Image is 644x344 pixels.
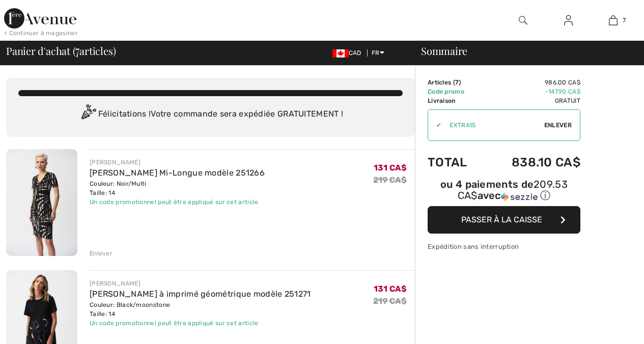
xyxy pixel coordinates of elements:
[373,296,407,306] s: 219 CA$
[373,175,407,185] s: 219 CA$
[4,8,76,28] img: 1ère Avenue
[409,46,638,56] div: Sommaire
[90,168,265,178] a: [PERSON_NAME] Mi-Longue modèle 251266
[75,43,79,56] span: 7
[374,163,407,173] span: 131 CA$
[90,197,265,207] div: Un code promotionnel peut être appliqué sur cet article
[428,242,580,251] div: Expédition sans interruption
[428,206,580,234] button: Passer à la caisse
[372,49,384,56] span: FR
[461,215,542,224] span: Passer à la caisse
[483,78,580,87] td: 986.00 CA$
[591,14,635,26] a: 7
[428,78,483,87] td: Articles ( )
[428,180,580,206] div: ou 4 paiements de209.53 CA$avecSezzle Cliquez pour en savoir plus sur Sezzle
[428,87,483,96] td: Code promo
[428,180,580,203] div: ou 4 paiements de avec
[90,158,265,167] div: [PERSON_NAME]
[623,16,626,25] span: 7
[483,96,580,105] td: Gratuit
[428,121,441,130] div: ✔
[6,149,77,256] img: Robe Droite Mi-Longue modèle 251266
[374,284,407,294] span: 131 CA$
[18,104,403,125] div: Félicitations ! Votre commande sera expédiée GRATUITEMENT !
[564,14,573,26] img: Mes infos
[609,14,618,26] img: Mon panier
[332,49,366,56] span: CAD
[90,249,113,258] div: Enlever
[90,300,311,319] div: Couleur: Black/moonstone Taille: 14
[519,14,527,26] img: recherche
[556,14,581,27] a: Se connecter
[455,79,459,86] span: 7
[428,145,483,180] td: Total
[501,192,538,202] img: Sezzle
[332,49,349,58] img: Canadian Dollar
[483,87,580,96] td: -147.90 CA$
[78,104,98,125] img: Congratulation2.svg
[90,289,311,299] a: [PERSON_NAME] à imprimé géométrique modèle 251271
[483,145,580,180] td: 838.10 CA$
[441,110,544,140] input: Code promo
[458,178,568,202] span: 209.53 CA$
[6,46,116,56] span: Panier d'achat ( articles)
[428,96,483,105] td: Livraison
[90,279,311,288] div: [PERSON_NAME]
[90,179,265,197] div: Couleur: Noir/Multi Taille: 14
[544,121,572,130] span: Enlever
[90,319,311,328] div: Un code promotionnel peut être appliqué sur cet article
[4,28,78,38] div: < Continuer à magasiner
